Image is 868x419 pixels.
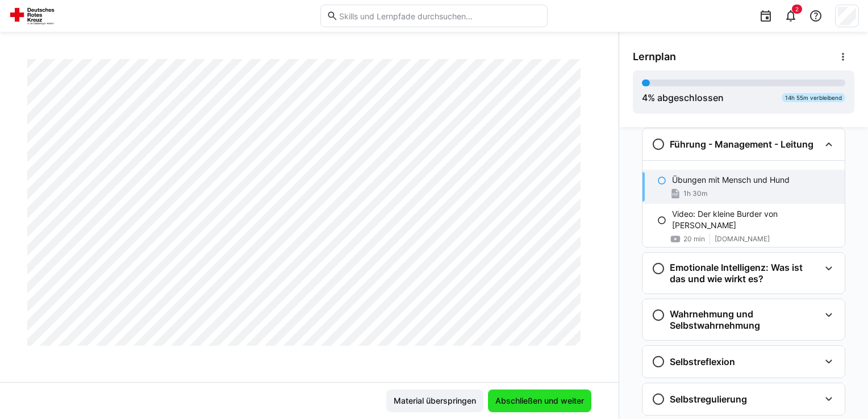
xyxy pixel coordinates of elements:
span: Abschließen und weiter [494,395,586,407]
input: Skills und Lernpfade durchsuchen… [338,11,541,21]
span: 20 min [683,234,705,244]
button: Material überspringen [386,389,483,412]
span: Lernplan [633,51,676,63]
p: Übungen mit Mensch und Hund [672,174,790,186]
h3: Selbstregulierung [670,393,747,405]
p: Video: Der kleine Burder von [PERSON_NAME] [672,208,836,231]
div: % abgeschlossen [642,91,724,104]
h3: Selbstreflexion [670,356,735,367]
span: 1h 30m [683,189,707,198]
h3: Emotionale Intelligenz: Was ist das und wie wirkt es? [670,262,820,284]
span: 2 [795,6,799,12]
span: Material überspringen [392,395,478,407]
span: [DOMAIN_NAME] [715,234,770,244]
h3: Wahrnehmung und Selbstwahrnehmung [670,308,820,331]
div: 14h 55m verbleibend [782,93,845,102]
span: 4 [642,92,648,103]
button: Abschließen und weiter [488,389,591,412]
h3: Führung - Management - Leitung [670,139,813,150]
